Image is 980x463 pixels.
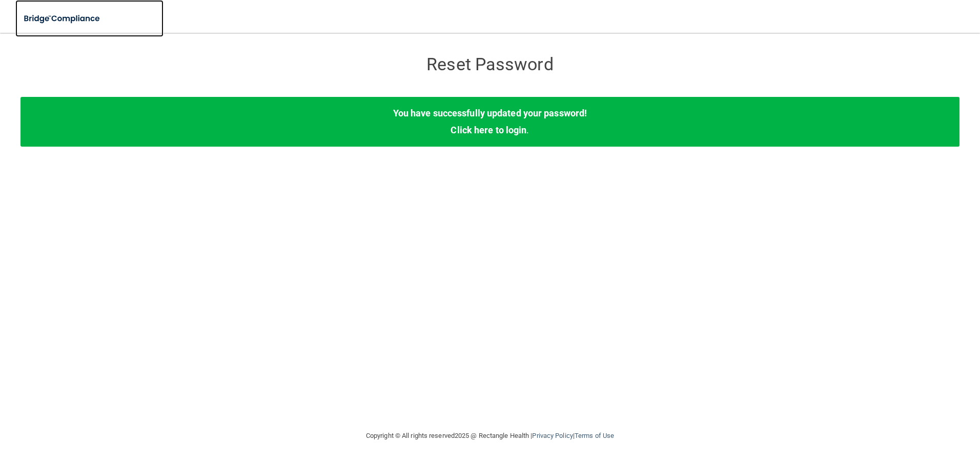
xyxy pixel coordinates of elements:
[15,8,110,29] img: bridge_compliance_login_screen.278c3ca4.svg
[451,125,526,135] a: Click here to login
[303,419,677,452] div: Copyright © All rights reserved 2025 @ Rectangle Health | |
[393,108,587,118] b: You have successfully updated your password!
[21,97,959,146] div: .
[532,432,573,439] a: Privacy Policy
[575,432,614,439] a: Terms of Use
[303,55,677,74] h3: Reset Password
